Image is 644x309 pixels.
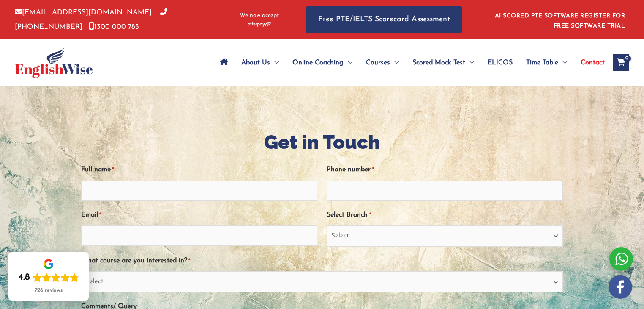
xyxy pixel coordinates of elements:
[581,48,605,78] span: Contact
[235,48,286,78] a: About UsMenu Toggle
[490,6,629,33] aside: Header Widget 1
[35,287,63,294] div: 726 reviews
[558,48,567,78] span: Menu Toggle
[248,22,271,27] img: Afterpay-Logo
[18,272,79,284] div: Rating: 4.8 out of 5
[465,48,474,78] span: Menu Toggle
[609,275,632,299] img: white-facebook.png
[526,48,558,78] span: Time Table
[613,54,629,71] a: View Shopping Cart, empty
[412,48,465,78] span: Scored Mock Test
[15,9,152,16] a: [EMAIL_ADDRESS][DOMAIN_NAME]
[488,48,513,78] span: ELICOS
[292,48,344,78] span: Online Coaching
[390,48,399,78] span: Menu Toggle
[366,48,390,78] span: Courses
[481,48,519,78] a: ELICOS
[359,48,406,78] a: CoursesMenu Toggle
[327,163,374,177] label: Phone number
[306,6,462,33] a: Free PTE/IELTS Scorecard Assessment
[519,48,574,78] a: Time TableMenu Toggle
[213,48,605,78] nav: Site Navigation: Main Menu
[18,272,30,284] div: 4.8
[327,208,371,222] label: Select Branch
[89,23,139,31] a: 1300 000 783
[81,163,114,177] label: Full name
[406,48,481,78] a: Scored Mock TestMenu Toggle
[15,9,167,30] a: [PHONE_NUMBER]
[574,48,605,78] a: Contact
[81,254,190,268] label: What course are you interested in?
[240,11,279,20] span: We now accept
[81,208,101,222] label: Email
[241,48,270,78] span: About Us
[344,48,352,78] span: Menu Toggle
[270,48,279,78] span: Menu Toggle
[495,13,625,29] a: AI SCORED PTE SOFTWARE REGISTER FOR FREE SOFTWARE TRIAL
[286,48,359,78] a: Online CoachingMenu Toggle
[15,47,93,78] img: cropped-ew-logo
[81,129,563,156] h1: Get in Touch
